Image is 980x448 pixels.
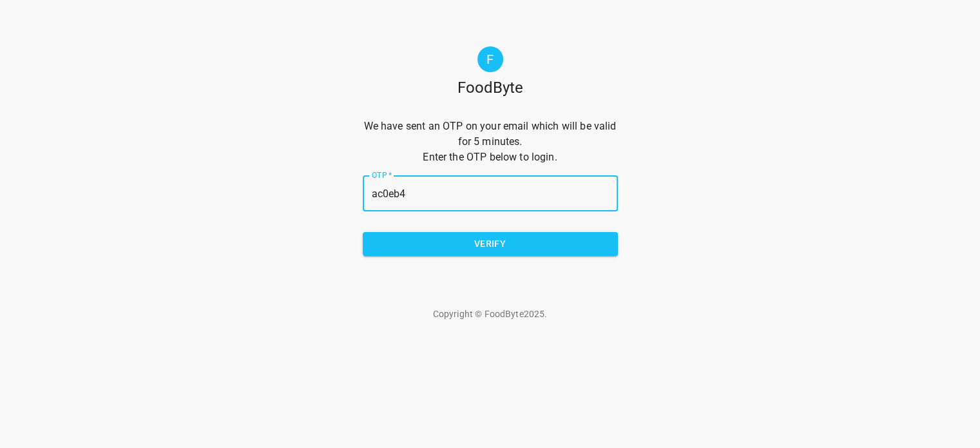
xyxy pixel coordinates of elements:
[363,307,618,320] p: Copyright © FoodByte 2025 .
[363,119,618,165] p: We have sent an OTP on your email which will be valid for 5 minutes. Enter the OTP below to login.
[477,46,503,72] div: F
[363,232,618,256] button: Verify
[457,77,523,98] h1: FoodByte
[373,236,608,252] span: Verify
